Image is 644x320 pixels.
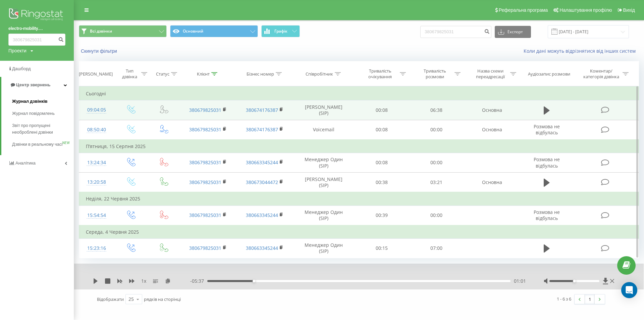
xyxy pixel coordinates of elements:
button: Експорт [495,26,531,38]
div: 1 - 6 з 6 [557,295,571,302]
span: Журнал дзвінків [12,98,48,105]
span: Аналiтика [15,161,36,166]
input: Пошук за номером [420,26,491,38]
a: electro-mobility.... [8,25,65,32]
div: Співробітник [306,71,333,77]
div: Accessibility label [253,280,255,282]
td: 06:38 [409,100,464,120]
span: Реферальна програма [499,7,548,13]
a: 380679825031 [189,107,221,113]
div: Назва схеми переадресації [473,68,508,80]
button: Графік [261,25,300,37]
div: 13:24:34 [86,156,107,169]
a: 380663345244 [246,159,278,166]
span: 01:01 [514,278,526,284]
div: Клієнт [197,71,210,77]
span: Центр звернень [16,82,50,87]
a: 1 [585,294,595,304]
div: 15:54:54 [86,209,107,222]
div: Тривалість розмови [417,68,453,80]
button: Всі дзвінки [79,25,167,37]
span: Вихід [623,7,635,13]
div: Тип дзвінка [120,68,140,80]
span: Розмова не відбулась [534,209,560,221]
td: П’ятниця, 15 Серпня 2025 [79,140,639,153]
input: Пошук за номером [8,34,65,46]
div: 13:20:58 [86,176,107,189]
a: 380674176387 [246,107,278,113]
td: 00:39 [355,205,409,225]
a: 380673044472 [246,179,278,185]
td: Менеджер Один (SIP) [293,205,354,225]
div: Аудіозапис розмови [528,71,570,77]
td: [PERSON_NAME] (SIP) [293,173,354,192]
span: Відображати [97,296,124,302]
td: 00:08 [355,120,409,140]
td: Неділя, 22 Червня 2025 [79,192,639,205]
a: Дзвінки в реальному часіNEW [12,138,74,150]
td: 00:00 [409,205,464,225]
button: Основний [170,25,258,37]
div: 25 [128,296,134,303]
td: 00:08 [355,153,409,172]
div: Бізнес номер [247,71,274,77]
span: рядків на сторінці [144,296,181,302]
div: 08:50:40 [86,123,107,136]
td: Основна [464,100,521,120]
td: 00:15 [355,238,409,258]
div: 09:04:05 [86,103,107,117]
td: Voicemail [293,120,354,140]
td: Менеджер Один (SIP) [293,238,354,258]
span: Журнал повідомлень [12,110,55,117]
span: Дзвінки в реальному часі [12,141,62,148]
img: Ringostat logo [8,7,65,24]
td: 00:38 [355,173,409,192]
span: Дашборд [12,66,31,71]
a: 380679825031 [189,245,221,251]
div: 15:23:16 [86,242,107,255]
a: 380679825031 [189,159,221,166]
span: Графік [274,29,287,34]
a: Коли дані можуть відрізнятися вiд інших систем [524,48,639,54]
a: 380679825031 [189,212,221,218]
div: [PERSON_NAME] [79,71,113,77]
td: 03:21 [409,173,464,192]
button: Скинути фільтри [79,48,120,54]
span: Розмова не відбулась [534,156,560,169]
a: 380679825031 [189,179,221,185]
td: 07:00 [409,238,464,258]
td: 00:08 [355,100,409,120]
a: 380663345244 [246,212,278,218]
td: 00:00 [409,153,464,172]
div: Статус [156,71,169,77]
div: Тривалість очікування [362,68,398,80]
a: Журнал повідомлень [12,107,74,120]
td: Менеджер Один (SIP) [293,153,354,172]
td: Основна [464,120,521,140]
span: 1 x [141,278,146,284]
td: Середа, 4 Червня 2025 [79,225,639,239]
td: [PERSON_NAME] (SIP) [293,100,354,120]
span: Всі дзвінки [90,29,112,34]
a: 380679825031 [189,126,221,133]
span: - 05:37 [190,278,207,284]
a: Центр звернень [1,77,74,93]
div: Коментар/категорія дзвінка [582,68,621,80]
a: 380674176387 [246,126,278,133]
td: Сьогодні [79,87,639,100]
div: Accessibility label [573,280,576,282]
td: 00:00 [409,120,464,140]
a: 380663345244 [246,245,278,251]
td: Основна [464,173,521,192]
span: Налаштування профілю [559,7,612,13]
div: Проекти [8,47,26,54]
a: Звіт про пропущені необроблені дзвінки [12,120,74,138]
div: Open Intercom Messenger [621,282,637,298]
a: Журнал дзвінків [12,95,74,107]
span: Розмова не відбулась [534,123,560,136]
span: Звіт про пропущені необроблені дзвінки [12,122,70,136]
